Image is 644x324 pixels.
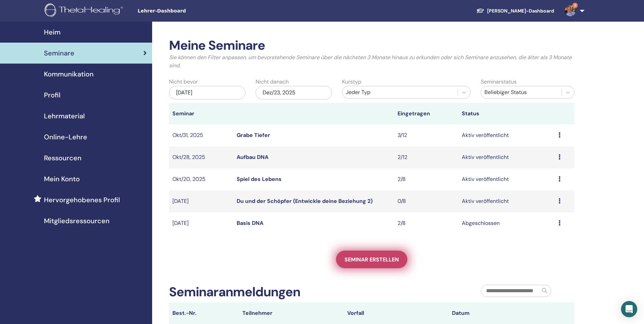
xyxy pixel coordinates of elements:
[394,168,458,190] td: 2/8
[237,219,263,227] a: Basis DNA
[237,176,282,183] a: Spiel des Lebens
[344,302,449,324] th: Vorfall
[44,48,74,58] span: Seminare
[169,190,233,212] td: [DATE]
[44,132,87,142] span: Online-Lehre
[169,86,245,99] div: [DATE]
[572,3,578,8] span: 9
[45,3,125,19] img: logo.png
[344,256,399,263] span: Seminar erstellen
[458,212,555,234] td: Abgeschlossen
[394,103,458,124] th: Eingetragen
[44,27,61,37] span: Heim
[256,78,289,86] label: Nicht danach
[169,212,233,234] td: [DATE]
[44,195,120,205] span: Hervorgehobenes Profil
[169,53,574,70] p: Sie können den Filter anpassen, um bevorstehende Seminare über die nächsten 3 Monate hinaus zu er...
[237,198,373,205] a: Du und der Schöpfer (Entwickle deine Beziehung 2)
[336,251,407,268] a: Seminar erstellen
[44,90,61,100] span: Profil
[621,301,637,317] div: Open Intercom Messenger
[481,78,517,86] label: Seminarstatus
[169,38,574,53] h2: Meine Seminare
[342,78,361,86] label: Kurstyp
[394,212,458,234] td: 2/8
[458,168,555,190] td: Aktiv veröffentlicht
[458,190,555,212] td: Aktiv veröffentlicht
[44,69,94,79] span: Kommunikation
[169,302,239,324] th: Best.-Nr.
[471,5,559,17] a: [PERSON_NAME]-Dashboard
[169,103,233,124] th: Seminar
[256,86,332,99] div: Dez/23, 2025
[237,132,270,139] a: Grabe Tiefer
[169,168,233,190] td: Okt/20, 2025
[458,146,555,168] td: Aktiv veröffentlicht
[169,146,233,168] td: Okt/28, 2025
[346,88,454,96] div: Jeder Typ
[169,124,233,146] td: Okt/31, 2025
[237,154,268,161] a: Aufbau DNA
[169,78,198,86] label: Nicht bevor
[44,111,85,121] span: Lehrmaterial
[484,88,558,96] div: Beliebiger Status
[458,124,555,146] td: Aktiv veröffentlicht
[239,302,344,324] th: Teilnehmer
[394,190,458,212] td: 0/8
[449,302,553,324] th: Datum
[565,5,576,16] img: default.jpg
[394,124,458,146] td: 3/12
[394,146,458,168] td: 2/12
[44,153,81,163] span: Ressourcen
[44,174,80,184] span: Mein Konto
[458,103,555,124] th: Status
[44,216,110,226] span: Mitgliedsressourcen
[476,8,484,14] img: graduation-cap-white.svg
[169,284,300,300] h2: Seminaranmeldungen
[138,7,239,15] span: Lehrer-Dashboard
